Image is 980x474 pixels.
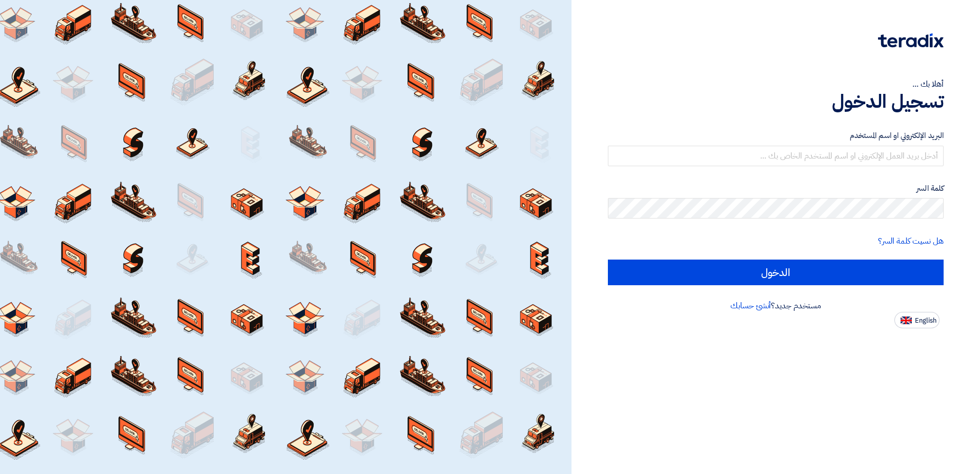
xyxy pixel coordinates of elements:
[608,146,944,166] input: أدخل بريد العمل الإلكتروني او اسم المستخدم الخاص بك ...
[608,300,944,312] div: مستخدم جديد؟
[878,33,944,48] img: Teradix logo
[915,317,936,324] span: English
[608,78,944,90] div: أهلا بك ...
[608,183,944,194] label: كلمة السر
[894,312,940,328] button: English
[608,260,944,285] input: الدخول
[901,317,912,324] img: en-US.png
[730,300,771,312] a: أنشئ حسابك
[608,130,944,142] label: البريد الإلكتروني او اسم المستخدم
[608,90,944,113] h1: تسجيل الدخول
[878,235,944,247] a: هل نسيت كلمة السر؟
